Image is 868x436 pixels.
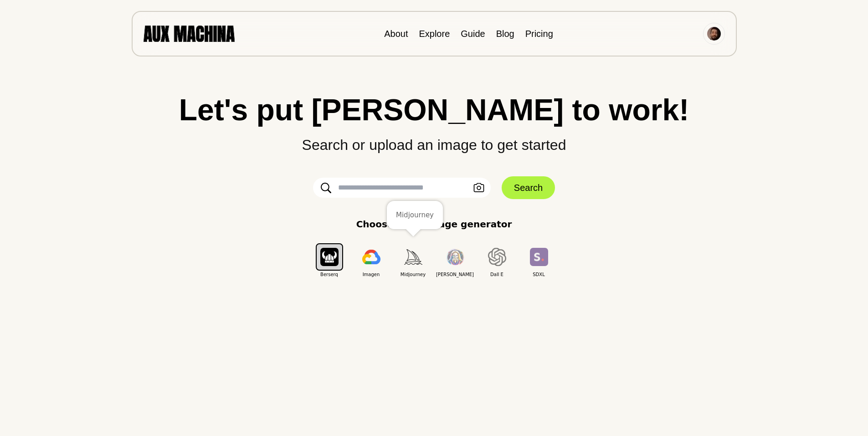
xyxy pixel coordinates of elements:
[392,271,434,278] span: Midjourney
[356,217,512,231] p: Choose an AI image generator
[18,95,850,125] h1: Let's put [PERSON_NAME] to work!
[404,249,422,264] img: Midjourney
[496,29,514,39] a: Blog
[525,29,553,39] a: Pricing
[530,248,548,266] img: SDXL
[502,176,555,199] button: Search
[362,250,380,264] img: Imagen
[446,249,464,266] img: Leonardo
[396,210,434,221] div: Midjourney
[434,271,476,278] span: [PERSON_NAME]
[18,125,850,156] p: Search or upload an image to get started
[419,29,450,39] a: Explore
[518,271,560,278] span: SDXL
[476,271,518,278] span: Dall E
[384,29,408,39] a: About
[350,271,392,278] span: Imagen
[488,248,506,266] img: Dall E
[308,271,350,278] span: Berserq
[461,29,485,39] a: Guide
[144,26,235,41] img: AUX MACHINA
[320,248,339,266] img: Berserq
[707,27,721,41] img: Avatar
